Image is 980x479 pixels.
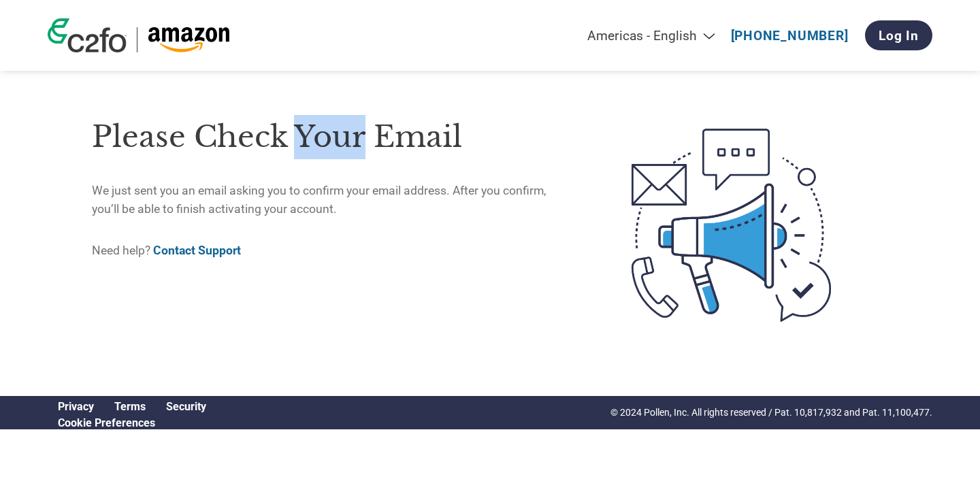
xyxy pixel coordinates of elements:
p: © 2024 Pollen, Inc. All rights reserved / Pat. 10,817,932 and Pat. 11,100,477. [610,406,932,420]
a: Contact Support [153,244,241,257]
a: Cookie Preferences, opens a dedicated popup modal window [58,416,155,429]
a: Log In [865,20,932,50]
img: open-email [574,104,888,346]
a: Privacy [58,400,94,413]
img: Amazon [148,27,230,52]
p: We just sent you an email asking you to confirm your email address. After you confirm, you’ll be ... [92,182,574,218]
a: [PHONE_NUMBER] [731,28,849,44]
p: Need help? [92,242,574,259]
img: c2fo logo [48,18,127,52]
h1: Please check your email [92,115,574,159]
a: Terms [114,400,146,413]
div: Open Cookie Preferences Modal [48,416,216,429]
a: Security [166,400,206,413]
